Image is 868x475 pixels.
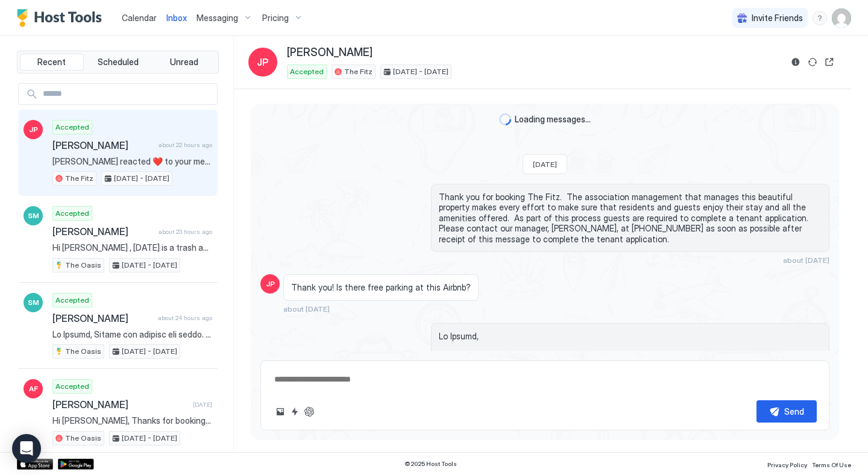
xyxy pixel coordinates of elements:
button: Sync reservation [805,55,820,69]
span: Inbox [166,13,187,23]
span: Recent [37,57,66,68]
span: Messaging [197,13,238,24]
span: Invite Friends [752,13,803,24]
span: [DATE] - [DATE] [122,433,177,444]
span: Accepted [55,381,89,392]
div: tab-group [17,51,219,74]
a: Google Play Store [58,459,94,470]
span: The Oasis [65,433,101,444]
a: App Store [17,459,53,470]
button: Scheduled [86,54,150,71]
span: Lo Ipsumd, Sitame con adipisc eli seddo. Ei'te incidid utl etdo magnaa Eni Admin ven quis no exer... [52,329,212,340]
span: SM [28,297,39,308]
span: JP [257,55,269,69]
span: SM [28,210,39,221]
span: [DATE] - [DATE] [122,346,177,357]
span: Accepted [55,295,89,306]
span: [DATE] [193,401,212,409]
span: © 2025 Host Tools [404,460,457,468]
span: Terms Of Use [812,461,851,468]
input: Input Field [38,84,217,104]
span: Pricing [262,13,289,24]
a: Terms Of Use [812,458,851,470]
span: Accepted [55,208,89,219]
a: Privacy Policy [767,458,807,470]
span: Loading messages... [515,114,591,125]
span: about 24 hours ago [158,314,212,322]
span: [DATE] - [DATE] [393,66,448,77]
span: Hi [PERSON_NAME] , [DATE] is a trash and recycling pick-up day. If you're able, please bring the ... [52,242,212,253]
span: [DATE] - [DATE] [122,260,177,271]
span: [PERSON_NAME] [52,398,188,411]
div: Send [784,405,804,418]
div: menu [813,11,827,25]
span: [PERSON_NAME] [52,139,154,151]
span: Privacy Policy [767,461,807,468]
span: [PERSON_NAME] reacted ❤️ to your message "BTW, I’ll make sure there are 7 Beach chairs and 3 umbr... [52,156,212,167]
span: [PERSON_NAME] [52,312,153,324]
span: about 22 hours ago [159,141,212,149]
span: about [DATE] [283,304,330,313]
span: Thank you! Is there free parking at this Airbnb? [291,282,471,293]
span: Hi [PERSON_NAME], Thanks for booking our place. You are welcome to check-in anytime after 3PM [DA... [52,415,212,426]
a: Host Tools Logo [17,9,107,27]
span: JP [266,278,275,289]
span: The Oasis [65,260,101,271]
button: Reservation information [788,55,803,69]
span: The Oasis [65,346,101,357]
span: JP [29,124,38,135]
span: AF [29,383,38,394]
div: Open Intercom Messenger [12,434,41,463]
a: Inbox [166,11,187,24]
span: Calendar [122,13,157,23]
span: Thank you for booking The Fitz. The association management that manages this beautiful property m... [439,192,822,245]
span: Accepted [55,122,89,133]
span: Unread [170,57,198,68]
span: [PERSON_NAME] [52,225,154,237]
span: about [DATE] [783,256,829,265]
a: Calendar [122,11,157,24]
div: User profile [832,8,851,28]
span: [DATE] - [DATE] [114,173,169,184]
span: Scheduled [98,57,139,68]
button: Unread [152,54,216,71]
span: The Fitz [65,173,93,184]
span: [DATE] [533,160,557,169]
button: Send [756,400,817,423]
button: ChatGPT Auto Reply [302,404,316,419]
button: Open reservation [822,55,837,69]
button: Upload image [273,404,288,419]
span: The Fitz [344,66,373,77]
span: about 23 hours ago [159,228,212,236]
button: Recent [20,54,84,71]
span: [PERSON_NAME] [287,46,373,60]
span: Accepted [290,66,324,77]
div: loading [499,113,511,125]
button: Quick reply [288,404,302,419]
